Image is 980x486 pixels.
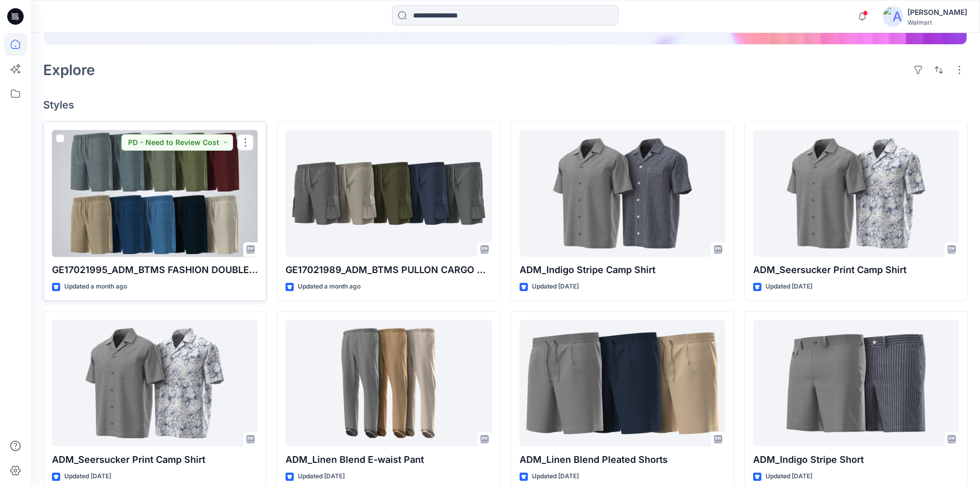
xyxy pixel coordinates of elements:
[532,471,579,482] p: Updated [DATE]
[753,320,959,447] a: ADM_Indigo Stripe Short
[520,320,725,447] a: ADM_Linen Blend Pleated Shorts
[52,130,258,257] a: GE17021995_ADM_BTMS FASHION DOUBLECLOTH SHORT
[52,453,258,467] p: ADM_Seersucker Print Camp Shirt
[907,19,967,26] div: Walmart
[64,471,111,482] p: Updated [DATE]
[298,281,361,292] p: Updated a month ago
[520,130,725,257] a: ADM_Indigo Stripe Camp Shirt
[765,281,812,292] p: Updated [DATE]
[64,281,127,292] p: Updated a month ago
[907,6,967,19] div: [PERSON_NAME]
[753,263,959,277] p: ADM_Seersucker Print Camp Shirt
[883,6,903,27] img: avatar
[286,320,491,447] a: ADM_Linen Blend E-waist Pant
[286,263,491,277] p: GE17021989_ADM_BTMS PULLON CARGO SHORT
[43,99,968,111] h4: Styles
[43,62,95,78] h2: Explore
[532,281,579,292] p: Updated [DATE]
[753,453,959,467] p: ADM_Indigo Stripe Short
[52,320,258,447] a: ADM_Seersucker Print Camp Shirt
[753,130,959,257] a: ADM_Seersucker Print Camp Shirt
[52,263,258,277] p: GE17021995_ADM_BTMS FASHION DOUBLECLOTH SHORT
[298,471,345,482] p: Updated [DATE]
[520,453,725,467] p: ADM_Linen Blend Pleated Shorts
[520,263,725,277] p: ADM_Indigo Stripe Camp Shirt
[286,453,491,467] p: ADM_Linen Blend E-waist Pant
[286,130,491,257] a: GE17021989_ADM_BTMS PULLON CARGO SHORT
[765,471,812,482] p: Updated [DATE]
